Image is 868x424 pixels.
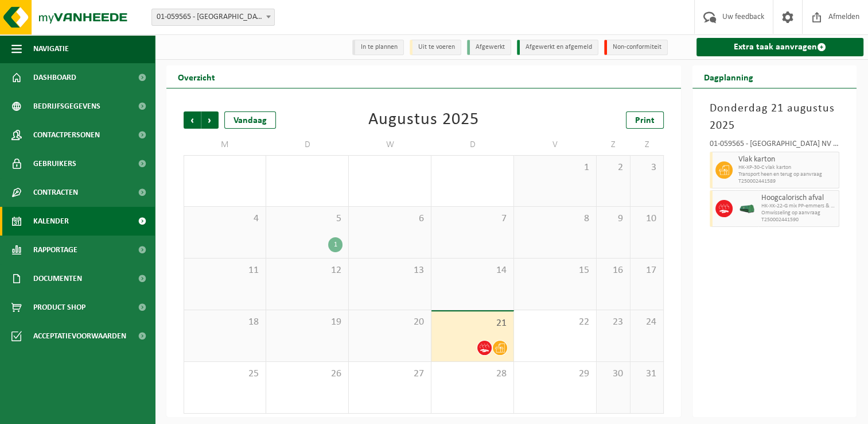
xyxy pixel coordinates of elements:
div: Augustus 2025 [368,111,479,129]
span: 25 [190,368,260,380]
a: Print [626,111,664,129]
div: Vandaag [224,111,276,129]
span: 15 [520,264,590,277]
span: Vlak karton [738,155,836,164]
span: HK-XK-22-G mix PP-emmers & bidons [761,203,836,210]
span: Product Shop [33,293,85,322]
span: 7 [437,213,508,225]
li: Afgewerkt en afgemeld [517,40,598,55]
span: Omwisseling op aanvraag [761,210,836,217]
span: 23 [602,316,624,329]
span: 29 [520,368,590,380]
span: 24 [636,316,658,329]
span: 1 [520,161,590,174]
td: M [184,134,266,155]
span: Bedrijfsgegevens [33,92,100,121]
td: Z [597,134,630,155]
td: D [266,134,349,155]
td: W [349,134,431,155]
span: 8 [520,213,590,225]
span: Acceptatievoorwaarden [33,322,126,350]
span: 12 [272,264,342,277]
span: 11 [190,264,260,277]
span: 28 [437,368,508,380]
span: 6 [355,213,425,225]
div: 01-059565 - [GEOGRAPHIC_DATA] NV - LIER [710,140,839,152]
span: 30 [602,368,624,380]
span: 4 [190,213,260,225]
span: Documenten [33,264,82,293]
span: 17 [636,264,658,277]
span: Volgende [201,111,219,129]
span: Vorige [184,111,201,129]
span: Hoogcalorisch afval [761,194,836,203]
td: V [514,134,597,155]
span: 27 [355,368,425,380]
span: 26 [272,368,342,380]
li: Non-conformiteit [604,40,668,55]
span: Rapportage [33,236,77,264]
span: 01-059565 - JERMAYO NV - LIER [152,9,274,25]
h2: Overzicht [166,65,227,88]
span: 10 [636,213,658,225]
span: 19 [272,316,342,329]
span: Dashboard [33,63,76,92]
td: Z [630,134,664,155]
span: 2 [602,161,624,174]
span: 18 [190,316,260,329]
span: 3 [636,161,658,174]
span: 9 [602,213,624,225]
span: Print [635,116,655,125]
span: T250002441589 [738,178,836,185]
span: 01-059565 - JERMAYO NV - LIER [151,9,275,26]
span: 20 [355,316,425,329]
span: Contactpersonen [33,121,100,149]
span: 22 [520,316,590,329]
span: 21 [437,317,508,330]
span: 14 [437,264,508,277]
li: Afgewerkt [467,40,511,55]
span: Gebruikers [33,149,76,178]
span: Contracten [33,178,78,207]
span: Transport heen en terug op aanvraag [738,171,836,178]
span: Kalender [33,207,69,236]
a: Extra taak aanvragen [696,38,863,56]
div: 1 [328,237,342,252]
span: Navigatie [33,34,69,63]
li: In te plannen [352,40,404,55]
td: D [431,134,514,155]
h3: Donderdag 21 augustus 2025 [710,100,839,134]
li: Uit te voeren [410,40,461,55]
span: 5 [272,213,342,225]
img: HK-XK-22-GN-00 [738,205,756,213]
span: 13 [355,264,425,277]
span: HK-XP-30-C vlak karton [738,164,836,171]
span: 16 [602,264,624,277]
span: T250002441590 [761,217,836,223]
h2: Dagplanning [692,65,765,88]
span: 31 [636,368,658,380]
